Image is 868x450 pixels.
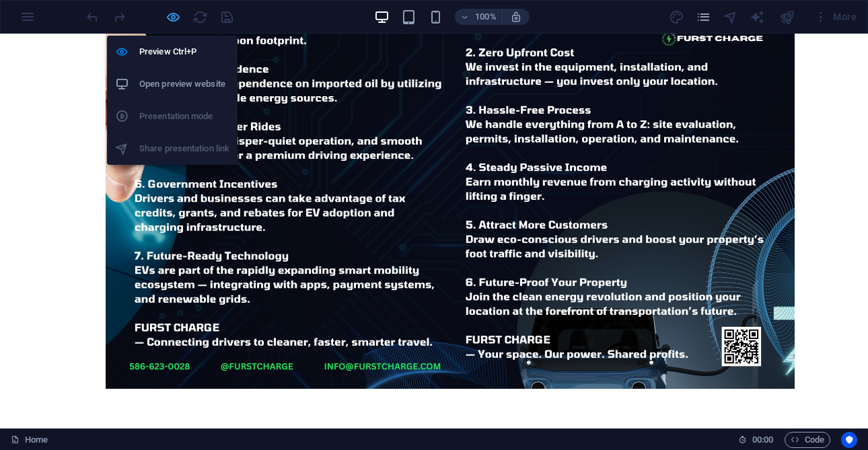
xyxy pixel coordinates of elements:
[455,9,503,25] button: 100%
[785,432,830,448] button: Code
[475,9,497,25] h6: 100%
[752,432,773,448] span: 00 00
[696,9,711,25] i: Pages (Ctrl+Alt+S)
[762,435,764,445] span: :
[696,9,712,25] button: pages
[841,432,857,448] button: Usercentrics
[139,76,229,92] h6: Open preview website
[139,44,229,60] h6: Preview Ctrl+P
[510,11,522,23] i: On resize automatically adjust zoom level to fit chosen device.
[738,432,774,448] h6: Session time
[791,432,824,448] span: Code
[11,432,48,448] a: Click to cancel selection. Double-click to open Pages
